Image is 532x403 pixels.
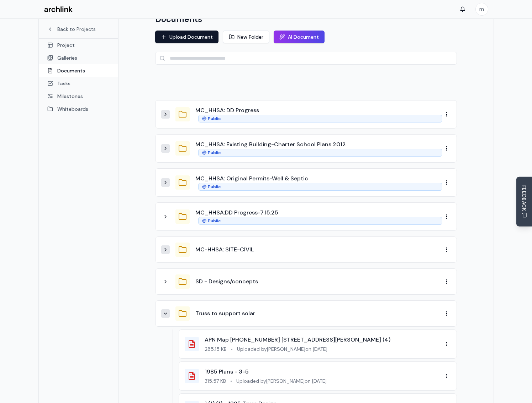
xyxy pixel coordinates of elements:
[274,31,325,43] button: AI Document
[223,31,269,43] button: New Folder
[39,103,118,115] a: Whiteboards
[155,100,457,129] div: MC_HHSA: DD ProgressPublic
[155,268,457,295] div: SD - Designs/concepts
[195,106,259,115] button: MC_HHSA: DD Progress
[155,300,457,327] div: Truss to support solar
[179,330,457,359] div: APN Map [PHONE_NUMBER] [STREET_ADDRESS][PERSON_NAME] (4)285.15 KB•Uploaded by[PERSON_NAME]on [DATE]
[195,245,254,254] button: MC-HHSA: SITE-CIVIL
[230,377,232,385] span: •
[195,140,346,149] button: MC_HHSA: Existing Building-Charter School Plans 2012
[44,6,73,12] img: Archlink
[155,31,218,43] button: Upload Document
[195,174,308,183] button: MC_HHSA: Original Permits-Well & Septic
[155,134,457,163] div: MC_HHSA: Existing Building-Charter School Plans 2012Public
[195,277,258,286] button: SD - Designs/concepts
[231,345,233,353] span: •
[237,345,327,353] span: Uploaded by [PERSON_NAME] on [DATE]
[208,184,221,190] span: Public
[155,236,457,263] div: MC-HHSA: SITE-CIVIL
[236,377,327,385] span: Uploaded by [PERSON_NAME] on [DATE]
[39,39,118,51] a: Project
[205,345,227,353] span: 285.15 KB
[47,26,110,33] a: Back to Projects
[39,64,118,77] a: Documents
[155,168,457,197] div: MC_HHSA: Original Permits-Well & SepticPublic
[205,368,249,375] a: 1985 Plans - 3-5
[195,208,278,217] button: MC_HHSA:DD Progress-7.15.25
[521,185,528,211] span: FEEDBACK
[155,202,457,231] div: MC_HHSA:DD Progress-7.15.25Public
[208,150,221,156] span: Public
[208,116,221,121] span: Public
[39,90,118,103] a: Milestones
[205,377,226,385] span: 315.57 KB
[39,51,118,64] a: Galleries
[39,77,118,90] a: Tasks
[208,218,221,224] span: Public
[195,309,255,318] button: Truss to support solar
[205,336,390,343] a: APN Map [PHONE_NUMBER] [STREET_ADDRESS][PERSON_NAME] (4)
[179,361,457,391] div: 1985 Plans - 3-5315.57 KB•Uploaded by[PERSON_NAME]on [DATE]
[155,13,202,25] h1: Documents
[476,3,488,15] span: m
[516,176,532,227] button: Send Feedback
